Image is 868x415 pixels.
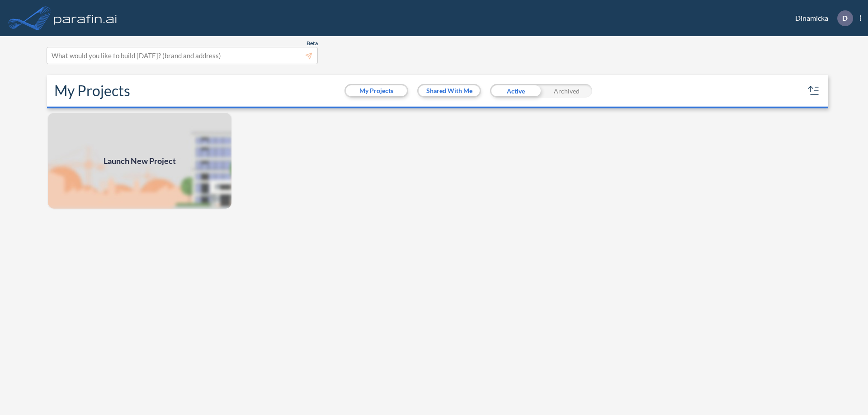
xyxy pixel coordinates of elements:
[842,14,848,22] p: D
[54,82,130,99] h2: My Projects
[782,10,861,26] div: Dinamicka
[52,9,119,27] img: logo
[307,40,318,47] span: Beta
[47,112,232,210] a: Launch New Project
[47,112,232,210] img: add
[419,85,480,96] button: Shared With Me
[541,84,592,98] div: Archived
[346,85,407,96] button: My Projects
[490,84,541,98] div: Active
[104,155,176,167] span: Launch New Project
[807,84,821,98] button: sort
